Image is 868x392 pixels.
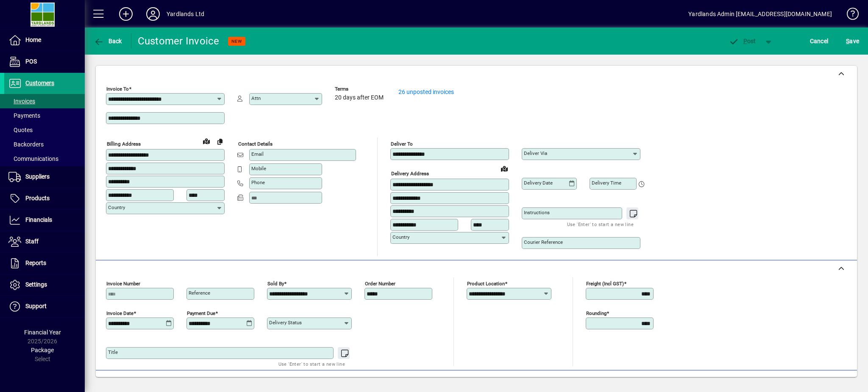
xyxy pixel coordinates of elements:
span: Product History [566,375,609,389]
a: 26 unposted invoices [398,88,454,95]
span: Product [799,375,834,389]
mat-label: Reference [189,290,210,296]
span: S [846,38,849,44]
span: 20 days after EOM [335,94,384,101]
span: Invoices [8,98,35,105]
span: POS [25,58,37,65]
span: Back [94,38,122,44]
a: Reports [4,253,85,274]
mat-label: Phone [251,179,265,185]
button: Post [724,33,760,49]
span: ost [729,38,756,44]
div: Yardlands Ltd [167,7,204,21]
span: Settings [25,281,47,288]
div: Yardlands Admin [EMAIL_ADDRESS][DOMAIN_NAME] [688,7,832,21]
mat-label: Delivery time [592,180,621,186]
mat-label: Order number [365,281,395,287]
mat-label: Attn [251,95,261,101]
mat-label: Sold by [267,281,284,287]
span: Support [25,303,47,309]
a: Products [4,188,85,209]
button: Product [795,375,838,390]
mat-label: Invoice date [106,310,134,316]
span: Terms [335,86,386,92]
span: Payments [8,112,40,119]
span: P [743,38,747,44]
mat-label: Delivery status [269,320,302,326]
a: Staff [4,231,85,252]
span: Staff [25,238,39,245]
a: Communications [4,152,85,166]
button: Back [92,33,124,49]
app-page-header-button: Back [85,33,131,49]
a: View on map [200,134,213,148]
mat-label: Mobile [251,166,266,171]
span: Quotes [8,127,33,133]
button: Profile [139,6,167,22]
mat-label: Product location [467,281,505,287]
mat-label: Instructions [524,210,550,215]
span: Financials [25,216,52,223]
span: Home [25,36,41,43]
mat-label: Payment due [187,310,215,316]
mat-label: Email [251,151,264,157]
button: Save [844,33,861,49]
span: Reports [25,259,46,266]
a: Settings [4,274,85,295]
mat-label: Country [108,204,125,210]
a: Financials [4,210,85,231]
mat-label: Title [108,349,118,355]
a: Home [4,30,85,51]
span: Customers [25,80,54,86]
mat-hint: Use 'Enter' to start a new line [567,219,634,229]
span: Communications [8,155,58,162]
mat-label: Country [392,234,409,240]
span: ave [846,34,859,48]
button: Cancel [808,33,831,49]
button: Copy to Delivery address [213,135,227,148]
span: NEW [231,39,242,44]
span: Package [31,347,54,353]
div: Customer Invoice [138,34,220,48]
mat-label: Rounding [586,310,606,316]
a: Knowledge Base [840,2,857,29]
a: Suppliers [4,166,85,188]
button: Product History [562,375,612,390]
a: Invoices [4,94,85,108]
a: POS [4,51,85,72]
mat-label: Invoice number [106,281,140,287]
span: Backorders [8,141,44,148]
mat-label: Freight (incl GST) [586,281,624,287]
a: View on map [498,162,511,175]
button: Add [112,6,139,22]
mat-label: Deliver To [391,141,413,147]
mat-label: Invoice To [106,86,129,92]
mat-label: Courier Reference [524,239,563,245]
mat-label: Deliver via [524,150,547,156]
a: Quotes [4,123,85,137]
span: Financial Year [24,329,61,336]
span: Products [25,195,50,202]
mat-label: Delivery date [524,180,553,186]
a: Payments [4,108,85,123]
a: Backorders [4,137,85,152]
a: Support [4,296,85,317]
mat-hint: Use 'Enter' to start a new line [278,359,345,369]
span: Cancel [810,34,829,48]
span: Suppliers [25,173,50,180]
